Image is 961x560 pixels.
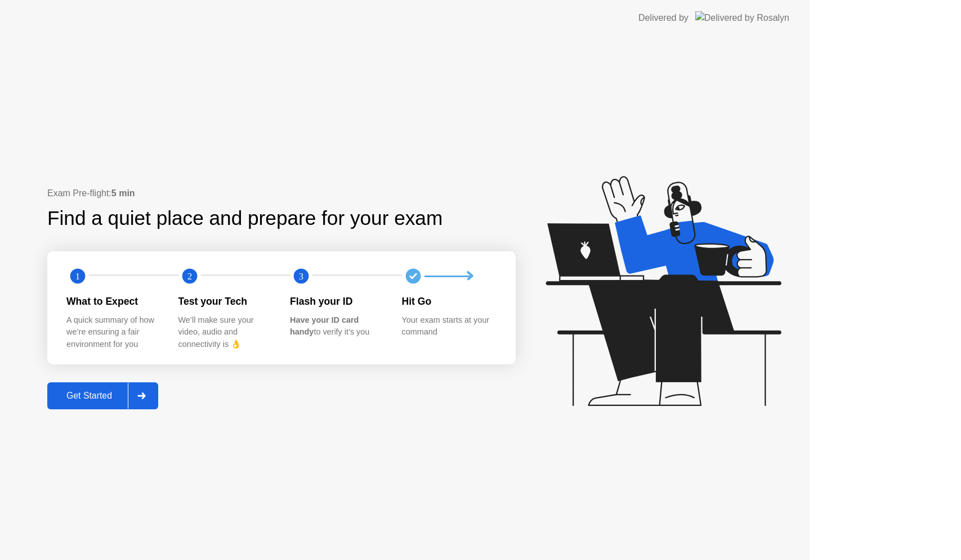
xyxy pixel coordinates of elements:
[290,314,384,338] div: to verify it’s you
[290,294,384,309] div: Flash your ID
[111,188,135,198] b: 5 min
[75,271,80,282] text: 1
[47,187,516,200] div: Exam Pre-flight:
[402,294,496,309] div: Hit Go
[178,314,272,351] div: We’ll make sure your video, audio and connectivity is 👌
[51,391,128,401] div: Get Started
[187,271,191,282] text: 2
[66,314,160,351] div: A quick summary of how we’re ensuring a fair environment for you
[638,11,689,25] div: Delivered by
[290,315,359,337] b: Have your ID card handy
[47,204,444,233] div: Find a quiet place and prepare for your exam
[47,382,158,409] button: Get Started
[299,271,303,282] text: 3
[66,294,160,309] div: What to Expect
[695,11,789,24] img: Delivered by Rosalyn
[402,314,496,338] div: Your exam starts at your command
[178,294,272,309] div: Test your Tech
